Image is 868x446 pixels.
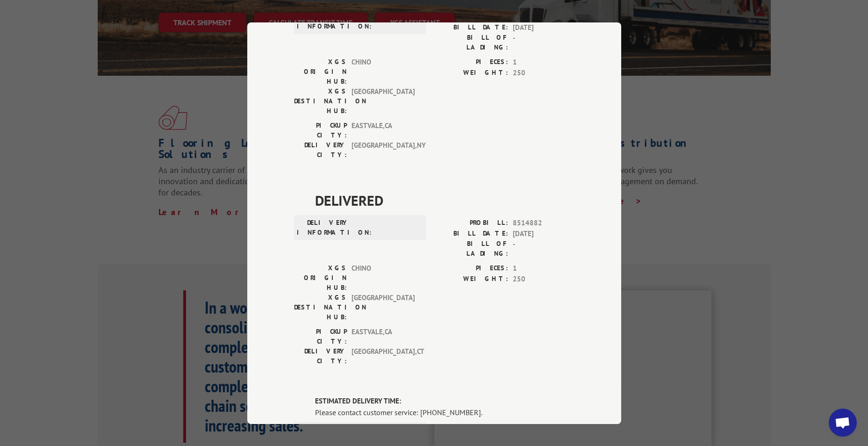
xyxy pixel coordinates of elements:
label: XGS ORIGIN HUB: [294,57,347,86]
span: - [513,33,574,52]
label: XGS DESTINATION HUB: [294,86,347,116]
div: Please contact customer service: [PHONE_NUMBER]. [315,406,574,417]
label: DELIVERY CITY: [294,140,347,160]
span: [GEOGRAPHIC_DATA] , CT [352,346,415,366]
label: PICKUP CITY: [294,327,347,346]
label: BILL DATE: [434,22,508,33]
label: XGS ORIGIN HUB: [294,263,347,293]
span: [DATE] [513,22,574,33]
label: ESTIMATED DELIVERY TIME: [315,396,574,407]
span: - [513,239,574,259]
span: EASTVALE , CA [352,327,415,346]
span: 250 [513,273,574,284]
span: EASTVALE , CA [352,121,415,140]
span: [GEOGRAPHIC_DATA] , NY [352,140,415,160]
label: PIECES: [434,263,508,274]
label: BILL OF LADING: [434,239,508,259]
span: [GEOGRAPHIC_DATA] [352,293,415,322]
label: DELIVERY INFORMATION: [297,12,350,31]
a: Open chat [829,409,857,437]
label: PICKUP CITY: [294,121,347,140]
span: DELIVERED [315,190,574,211]
span: [GEOGRAPHIC_DATA] [352,86,415,116]
label: PIECES: [434,57,508,68]
label: XGS DESTINATION HUB: [294,293,347,322]
span: CHINO [352,263,415,293]
label: BILL DATE: [434,228,508,239]
span: 1 [513,263,574,274]
label: PROBILL: [434,218,508,229]
span: 250 [513,67,574,78]
label: WEIGHT: [434,273,508,284]
span: CHINO [352,57,415,86]
label: BILL OF LADING: [434,33,508,52]
label: DELIVERY INFORMATION: [297,218,350,237]
span: 1 [513,57,574,68]
span: [DATE] [513,228,574,239]
label: DELIVERY CITY: [294,346,347,366]
label: WEIGHT: [434,67,508,78]
span: 8514882 [513,218,574,229]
